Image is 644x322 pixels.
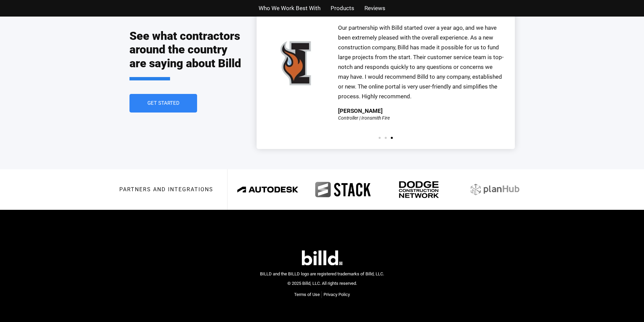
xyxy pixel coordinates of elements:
[391,137,393,139] span: Go to slide 3
[338,116,390,120] div: Controller | Ironsmith Fire
[119,187,213,192] h3: Partners and integrations
[294,291,350,298] nav: Menu
[338,24,504,99] span: Our partnership with Billd started over a year ago, and we have been extremely pleased with the o...
[364,3,385,13] a: Reviews
[379,137,381,139] span: Go to slide 1
[294,291,320,298] a: Terms of Use
[324,291,350,298] a: Privacy Policy
[129,94,197,113] a: Get Started
[385,137,387,139] span: Go to slide 2
[259,3,320,13] a: Who We Work Best With
[147,101,179,106] span: Get Started
[338,108,383,114] div: [PERSON_NAME]
[331,3,354,13] a: Products
[260,271,384,286] span: BILLD and the BILLD logo are registered trademarks of Billd, LLC. © 2025 Billd, LLC. All rights r...
[129,29,243,80] h2: See what contractors around the country are saying about Billd
[267,6,505,130] div: 3 / 3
